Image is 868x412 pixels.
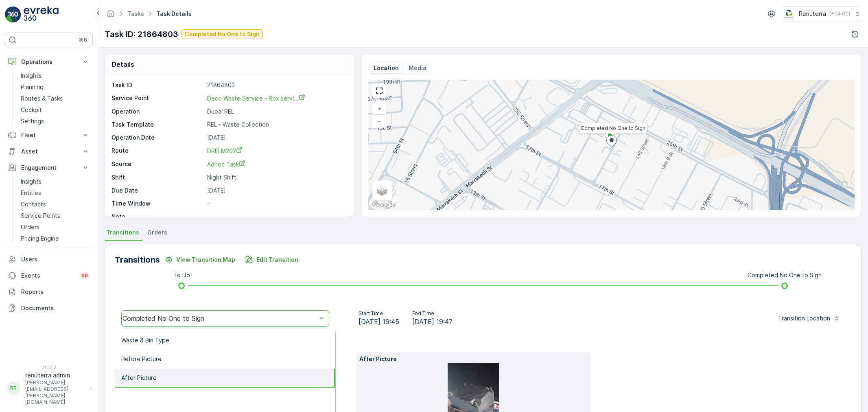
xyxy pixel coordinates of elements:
[378,105,381,112] span: +
[112,121,204,129] p: Task Template
[105,28,178,40] p: Task ID: 21864803
[5,365,93,370] span: v 1.50.3
[17,210,93,221] a: Service Points
[5,54,93,70] button: Operations
[121,374,157,382] p: After Picture
[21,72,42,80] p: Insights
[127,10,144,17] a: Tasks
[829,11,850,17] p: ( +04:00 )
[24,7,59,23] img: logo_light-DOdMpM7g.png
[370,199,397,210] a: Open this area in Google Maps (opens a new window)
[207,186,346,195] p: [DATE]
[17,233,93,244] a: Pricing Engine
[207,81,346,89] p: 21864803
[21,272,75,280] p: Events
[185,30,260,38] p: Completed No One to Sign
[373,103,385,115] a: Zoom In
[122,315,317,322] div: Completed No One to Sign
[17,70,93,81] a: Insights
[112,59,134,69] p: Details
[207,213,346,221] p: -
[783,9,796,18] img: Screenshot_2024-07-26_at_13.33.01.png
[112,199,204,208] p: Time Window
[115,254,160,266] p: Transitions
[147,228,167,237] span: Orders
[176,256,235,264] p: View Transition Map
[112,81,204,89] p: Task ID
[17,199,93,210] a: Contacts
[412,310,453,317] p: End Time
[373,85,385,97] a: View Fullscreen
[778,314,830,322] p: Transition Location
[17,116,93,127] a: Settings
[5,300,93,316] a: Documents
[181,29,263,39] button: Completed No One to Sign
[112,160,204,169] p: Source
[21,255,90,263] p: Users
[81,272,88,279] p: 99
[25,379,86,405] p: [PERSON_NAME][EMAIL_ADDRESS][PERSON_NAME][DOMAIN_NAME]
[409,64,426,72] p: Media
[21,94,63,103] p: Routes & Tasks
[373,115,385,127] a: Zoom Out
[207,199,346,208] p: -
[370,199,397,210] img: Google
[112,186,204,195] p: Due Date
[17,221,93,233] a: Orders
[112,147,204,155] p: Route
[773,312,845,325] button: Transition Location
[5,284,93,300] a: Reports
[112,94,204,103] p: Service Point
[79,37,87,43] p: ⌘B
[207,147,243,154] span: DRELM202
[121,336,169,344] p: Waste & Bin Type
[7,382,20,395] div: RR
[748,271,822,279] p: Completed No One to Sign
[21,58,77,66] p: Operations
[359,355,587,363] p: After Picture
[17,81,93,93] a: Planning
[207,161,245,168] span: Adhoc Task
[17,176,93,187] a: Insights
[256,256,298,264] p: Edit Transition
[374,64,399,72] p: Location
[799,10,826,18] p: Renuterra
[5,143,93,160] button: Asset
[207,121,346,129] p: REL - Waste Collection
[121,355,162,363] p: Before Picture
[377,117,381,124] span: −
[207,160,346,169] a: Adhoc Task
[783,7,861,21] button: Renuterra(+04:00)
[207,173,346,182] p: Night Shift
[359,310,399,317] p: Start Time
[5,127,93,143] button: Fleet
[5,251,93,267] a: Users
[5,160,93,176] button: Engagement
[412,317,453,327] span: [DATE] 19:47
[21,83,44,91] p: Planning
[21,200,46,208] p: Contacts
[112,213,204,221] p: Note
[207,134,346,142] p: [DATE]
[112,173,204,182] p: Shift
[21,212,60,220] p: Service Points
[17,93,93,104] a: Routes & Tasks
[207,107,346,116] p: Dubai REL
[21,106,42,114] p: Cockpit
[112,107,204,116] p: Operation
[373,182,391,199] a: Layers
[5,371,93,405] button: RRrenuterra.admin[PERSON_NAME][EMAIL_ADDRESS][PERSON_NAME][DOMAIN_NAME]
[21,304,90,312] p: Documents
[21,234,59,243] p: Pricing Engine
[21,223,39,231] p: Orders
[21,189,41,197] p: Entities
[240,253,303,266] button: Edit Transition
[106,228,139,237] span: Transitions
[5,7,21,23] img: logo
[173,271,190,279] p: To Do
[17,104,93,116] a: Cockpit
[207,94,305,102] a: Deco Waste Service - Rox servi...
[21,178,42,186] p: Insights
[359,317,399,327] span: [DATE] 19:45
[25,371,86,379] p: renuterra.admin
